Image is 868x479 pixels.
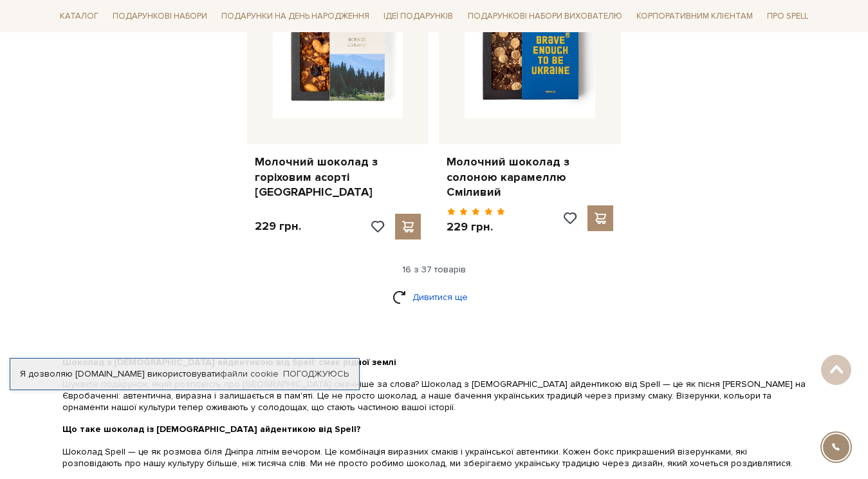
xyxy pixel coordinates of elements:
[55,6,104,26] a: Каталог
[255,219,301,234] p: 229 грн.
[447,155,613,200] a: Молочний шоколад з солоною карамеллю Сміливий
[392,286,476,308] a: Дивитися ще
[220,368,279,379] a: файли cookie
[62,446,806,469] p: Шоколад Spell — це як розмова біля Дніпра літнім вечором. Це комбінація виразних смаків і українс...
[62,357,396,368] b: Шоколад з [DEMOGRAPHIC_DATA] айдентикою від Spell: смак рідної землі
[378,6,458,26] a: Ідеї подарунків
[631,5,758,27] a: Корпоративним клієнтам
[255,155,421,200] a: Молочний шоколад з горіховим асорті [GEOGRAPHIC_DATA]
[62,379,806,414] p: Шукаєте подарунок, який розповість про [GEOGRAPHIC_DATA] смачніше за слова? Шоколад з [DEMOGRAPHI...
[62,424,361,435] b: Що таке шоколад із [DEMOGRAPHIC_DATA] айдентикою від Spell?
[447,220,505,234] p: 229 грн.
[463,5,627,27] a: Подарункові набори вихователю
[107,6,212,26] a: Подарункові набори
[283,368,349,380] a: Погоджуюсь
[50,264,819,276] div: 16 з 37 товарів
[762,6,813,26] a: Про Spell
[10,368,359,380] div: Я дозволяю [DOMAIN_NAME] використовувати
[216,6,374,26] a: Подарунки на День народження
